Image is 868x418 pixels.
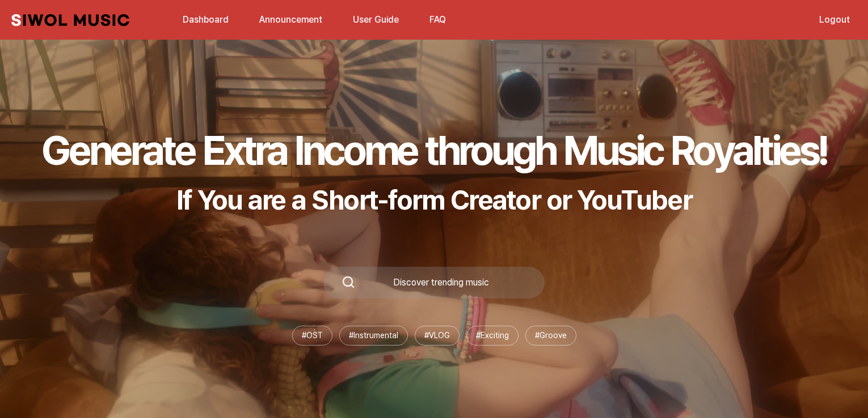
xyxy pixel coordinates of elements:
[812,7,857,32] a: Logout
[176,7,235,32] a: Dashboard
[292,326,332,346] li: # OST
[41,184,827,216] p: If You are a Short-form Creator or YouTuber
[355,278,526,287] div: Discover trending music
[346,7,406,32] a: User Guide
[415,326,460,346] li: # VLOG
[525,326,576,346] li: # Groove
[339,326,408,346] li: # Instrumental
[466,326,519,346] li: # Exciting
[423,6,453,33] button: FAQ
[252,7,329,32] a: Announcement
[41,126,827,174] h1: Generate Extra Income through Music Royalties!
